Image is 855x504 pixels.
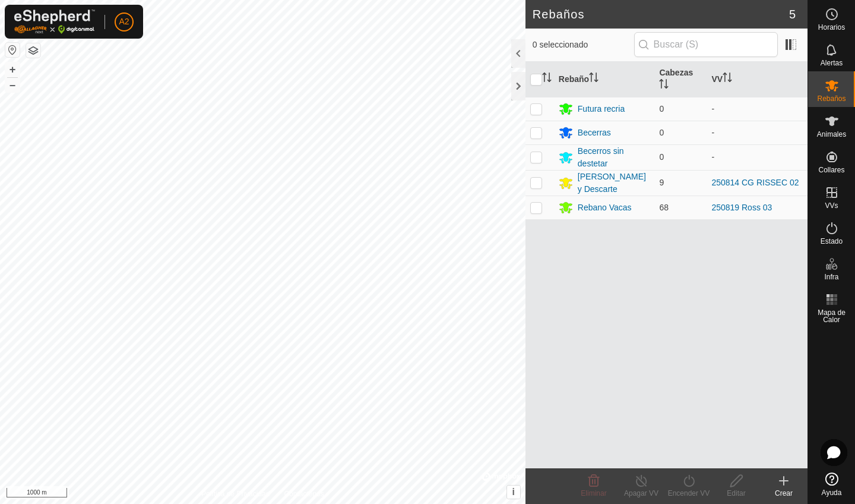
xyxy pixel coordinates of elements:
th: Cabezas [654,62,707,97]
a: 250819 Ross 03 [711,203,772,212]
button: i [507,486,520,499]
p-sorticon: Activar para ordenar [723,74,732,84]
div: Futura recria [578,103,625,115]
span: Mapa de Calor [811,309,852,323]
span: i [512,487,515,497]
input: Buscar (S) [634,32,778,57]
span: Horarios [818,24,845,31]
span: 0 [659,128,664,137]
span: VVs [825,202,838,209]
div: Editar [712,488,760,499]
div: Becerros sin destetar [578,145,650,170]
div: [PERSON_NAME] y Descarte [578,171,650,196]
span: 0 [659,104,664,114]
div: Becerras [578,127,611,139]
span: 68 [659,203,669,212]
span: Rebaños [817,95,845,102]
span: 9 [659,178,664,187]
a: Contáctenos [284,489,324,499]
span: Eliminar [581,489,606,497]
span: Alertas [821,59,843,67]
div: Encender VV [665,488,712,499]
button: Restablecer Mapa [5,43,20,57]
div: Apagar VV [617,488,665,499]
span: A2 [119,15,129,28]
span: Estado [821,238,843,245]
span: Infra [824,273,838,281]
td: - [707,144,807,170]
span: Animales [817,131,846,138]
img: Logo Gallagher [14,10,95,34]
th: Rebaño [554,62,655,97]
th: VV [707,62,807,97]
td: - [707,97,807,121]
span: 0 [659,152,664,162]
div: Rebano Vacas [578,201,632,214]
p-sorticon: Activar para ordenar [542,74,552,84]
h2: Rebaños [533,7,789,21]
a: Política de Privacidad [201,489,270,499]
span: Collares [818,166,844,174]
span: Ayuda [822,489,842,496]
div: Crear [760,488,807,499]
button: – [5,78,20,92]
td: - [707,121,807,144]
p-sorticon: Activar para ordenar [589,74,598,84]
span: 5 [789,5,796,23]
p-sorticon: Activar para ordenar [659,81,669,90]
button: + [5,62,20,77]
a: Ayuda [808,468,855,501]
a: 250814 CG RISSEC 02 [711,178,799,187]
button: Capas del Mapa [26,43,40,58]
span: 0 seleccionado [533,39,634,51]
